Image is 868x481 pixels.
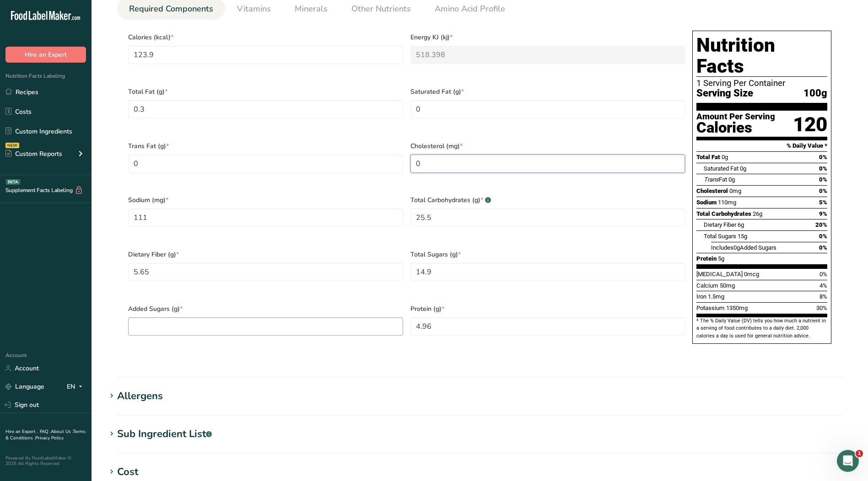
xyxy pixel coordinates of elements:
span: Calories (kcal) [128,32,403,42]
div: Amount Per Serving [696,112,775,121]
span: Cholesterol (mg) [410,141,685,151]
a: Privacy Policy [35,435,64,441]
span: 0% [819,233,827,240]
span: 0% [819,244,827,251]
span: 0mcg [744,271,759,278]
span: 26g [753,210,762,217]
span: 0g [722,154,728,160]
span: 0% [819,154,827,160]
span: 50mg [720,282,735,289]
span: Saturated Fat (g) [410,87,685,96]
span: Protein (g) [410,304,685,314]
span: 5% [819,199,827,206]
a: Hire an Expert . [5,428,38,435]
span: Iron [696,293,706,300]
h1: Nutrition Facts [696,35,827,77]
span: Vitamins [237,3,271,15]
span: Trans Fat (g) [128,141,403,151]
div: BETA [6,179,20,185]
span: Sodium [696,199,717,206]
section: % Daily Value * [696,140,827,151]
span: Cholesterol [696,187,728,194]
span: 0mg [729,187,741,194]
span: Added Sugars (g) [128,304,403,314]
span: Amino Acid Profile [435,3,505,15]
div: Sub Ingredient List [117,427,212,442]
span: Sodium (mg) [128,195,403,205]
span: Total Fat [696,154,720,160]
span: Total Carbohydrates (g) [410,195,685,205]
span: 0% [819,271,827,278]
span: 1350mg [726,305,748,311]
span: 6g [738,221,744,228]
span: Fat [704,176,727,183]
span: 0% [819,176,827,183]
iframe: Intercom live chat [837,450,859,472]
span: Minerals [295,3,328,15]
span: 8% [819,293,827,300]
span: 4% [819,282,827,289]
span: Required Components [129,3,213,15]
span: 0g [740,165,746,172]
a: About Us . [51,428,73,435]
span: Total Carbohydrates [696,210,751,217]
span: 9% [819,210,827,217]
span: Calcium [696,282,718,289]
div: Powered By FoodLabelMaker © 2025 All Rights Reserved [5,455,86,466]
span: 110mg [718,199,736,206]
div: Allergens [117,389,163,404]
button: Hire an Expert [5,47,86,63]
span: Serving Size [696,88,753,99]
span: 1.5mg [708,293,724,300]
span: Dietary Fiber (g) [128,250,403,259]
i: Trans [704,176,719,183]
span: 15g [738,233,747,240]
span: Total Sugars (g) [410,250,685,259]
span: Includes Added Sugars [711,244,776,251]
section: * The % Daily Value (DV) tells you how much a nutrient in a serving of food contributes to a dail... [696,317,827,340]
span: Other Nutrients [351,3,411,15]
span: 1 [856,450,863,457]
div: Custom Reports [5,149,62,159]
a: Language [5,379,44,395]
span: Total Fat (g) [128,87,403,96]
span: Saturated Fat [704,165,739,172]
span: Dietary Fiber [704,221,736,228]
span: Total Sugars [704,233,736,240]
span: 0g [728,176,735,183]
span: 20% [815,221,827,228]
div: EN [67,381,86,392]
div: 1 Serving Per Container [696,79,827,88]
span: 100g [803,88,827,99]
span: 0% [819,187,827,194]
span: 0% [819,165,827,172]
div: NEW [5,143,19,148]
div: 120 [793,112,827,137]
a: FAQ . [40,428,51,435]
span: 0g [733,244,740,251]
span: Protein [696,255,717,262]
div: Cost [117,465,138,480]
div: Calories [696,121,775,134]
span: 30% [816,305,827,311]
span: 5g [718,255,724,262]
a: Terms & Conditions . [5,428,86,441]
span: [MEDICAL_DATA] [696,271,743,278]
span: Potassium [696,305,725,311]
span: Energy KJ (kj) [410,32,685,42]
